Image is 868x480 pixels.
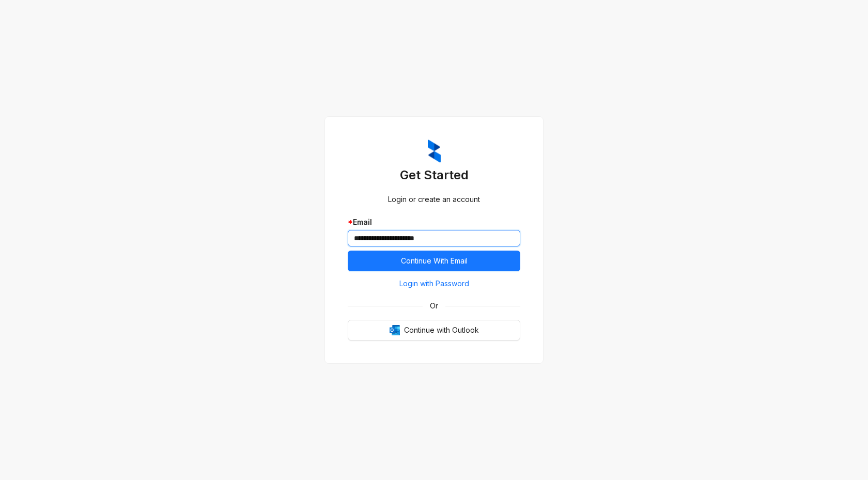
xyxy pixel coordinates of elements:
div: Login or create an account [348,194,520,205]
h3: Get Started [348,167,520,183]
span: Continue With Email [401,255,468,267]
span: Continue with Outlook [404,324,479,336]
img: Outlook [390,325,400,335]
button: OutlookContinue with Outlook [348,320,520,340]
img: ZumaIcon [428,140,441,163]
span: Or [423,300,445,312]
button: Login with Password [348,275,520,292]
div: Email [348,216,520,228]
button: Continue With Email [348,251,520,271]
span: Login with Password [399,278,469,289]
